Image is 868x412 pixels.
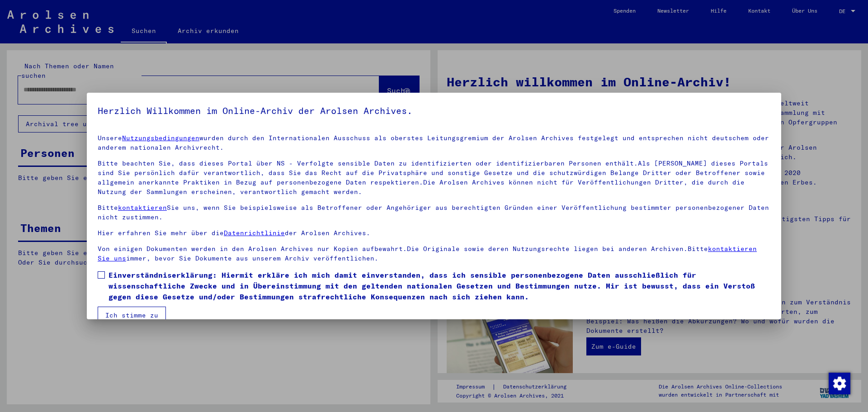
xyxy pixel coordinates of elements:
[98,228,770,238] p: Hier erfahren Sie mehr über die der Arolsen Archives.
[118,204,167,212] a: kontaktieren
[98,203,770,222] p: Bitte Sie uns, wenn Sie beispielsweise als Betroffener oder Angehöriger aus berechtigten Gründen ...
[98,159,770,197] p: Bitte beachten Sie, dass dieses Portal über NS - Verfolgte sensible Daten zu identifizierten oder...
[98,133,770,152] p: Unsere wurden durch den Internationalen Ausschuss als oberstes Leitungsgremium der Arolsen Archiv...
[98,307,166,324] button: Ich stimme zu
[98,244,770,263] p: Von einigen Dokumenten werden in den Arolsen Archives nur Kopien aufbewahrt.Die Originale sowie d...
[108,270,770,302] span: Einverständniserklärung: Hiermit erkläre ich mich damit einverstanden, dass ich sensible personen...
[122,134,199,142] a: Nutzungsbedingungen
[829,373,850,394] img: Zustimmung ändern
[224,229,285,237] a: Datenrichtlinie
[98,104,770,118] h5: Herzlich Willkommen im Online-Archiv der Arolsen Archives.
[98,245,757,262] a: kontaktieren Sie uns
